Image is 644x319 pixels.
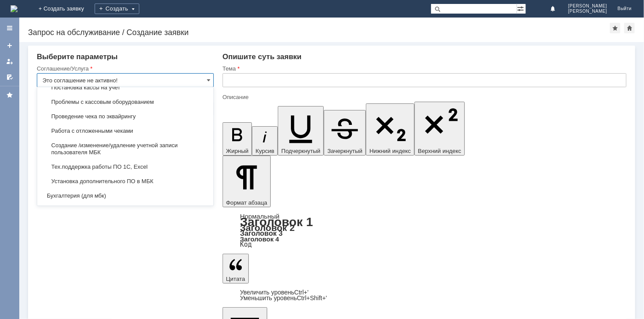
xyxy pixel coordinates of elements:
[3,39,17,53] a: Создать заявку
[28,28,610,37] div: Запрос на обслуживание / Создание заявки
[223,66,625,71] div: Тема
[223,290,626,301] div: Цитата
[240,289,309,296] a: Increase
[42,128,208,135] span: Работа с отложенными чеками
[11,5,18,12] img: logo
[255,148,274,154] span: Курсив
[223,254,249,284] button: Цитата
[223,213,626,248] div: Формат абзаца
[3,54,17,68] a: Мои заявки
[42,99,208,106] span: Проблемы с кассовым оборудованием
[223,94,625,100] div: Описание
[226,148,249,154] span: Жирный
[42,142,208,156] span: Создание /изменение/удаление учетной записи пользователя МБК
[37,53,118,61] span: Выберите параметры
[11,5,18,12] a: Перейти на домашнюю страницу
[223,122,252,156] button: Жирный
[95,4,139,14] div: Создать
[42,178,208,185] span: Установка дополнительного ПО в МБК
[240,213,280,220] a: Нормальный
[568,9,607,14] span: [PERSON_NAME]
[42,113,208,120] span: Проведение чека по эквайрингу
[223,53,302,61] span: Опишите суть заявки
[294,289,309,296] span: Ctrl+'
[240,294,327,301] a: Decrease
[3,70,17,84] a: Мои согласования
[624,23,635,33] div: Сделать домашней страницей
[42,84,208,91] span: Постановка кассы на учет
[297,294,327,301] span: Ctrl+Shift+'
[240,241,252,248] a: Код
[37,66,212,71] div: Соглашение/Услуга
[240,229,283,237] a: Заголовок 3
[42,163,208,170] span: Тех.поддержка работы ПО 1С, Excel
[610,23,620,33] div: Добавить в избранное
[223,156,271,207] button: Формат абзаца
[42,192,208,199] span: Бухгалтерия (для мбк)
[252,126,278,156] button: Курсив
[278,106,324,156] button: Подчеркнутый
[418,148,461,154] span: Верхний индекс
[240,215,313,229] a: Заголовок 1
[369,148,411,154] span: Нижний индекс
[327,148,362,154] span: Зачеркнутый
[281,148,320,154] span: Подчеркнутый
[517,4,526,12] span: Расширенный поиск
[226,199,267,206] span: Формат абзаца
[414,102,465,156] button: Верхний индекс
[240,223,295,233] a: Заголовок 2
[568,4,607,9] span: [PERSON_NAME]
[240,235,279,243] a: Заголовок 4
[226,276,245,282] span: Цитата
[324,110,366,156] button: Зачеркнутый
[366,103,414,156] button: Нижний индекс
